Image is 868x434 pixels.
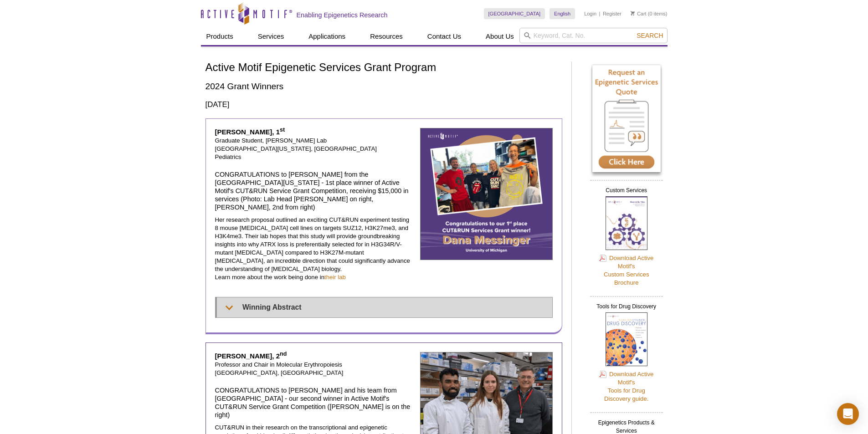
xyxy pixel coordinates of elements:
[584,10,596,17] a: Login
[205,80,562,92] h2: 2024 Grant Winners
[324,274,346,281] a: their lab
[603,10,621,17] a: Register
[217,297,552,317] summary: Winning Abstract
[215,352,287,360] strong: [PERSON_NAME], 2
[599,370,654,403] a: Download Active Motif'sTools for DrugDiscovery guide.
[252,28,290,45] a: Services
[631,10,647,17] a: Cart
[215,137,327,144] span: Graduate Student, [PERSON_NAME] Lab
[303,28,351,45] a: Applications
[215,170,414,211] h4: CONGRATULATIONS to [PERSON_NAME] from the [GEOGRAPHIC_DATA][US_STATE] - 1st place winner of Activ...
[484,8,545,19] a: [GEOGRAPHIC_DATA]
[215,153,241,160] span: Pediatrics
[215,145,377,152] span: [GEOGRAPHIC_DATA][US_STATE], [GEOGRAPHIC_DATA]
[201,28,239,45] a: Products
[297,11,388,19] h2: Enabling Epigenetics Research
[599,8,601,19] li: |
[590,296,663,312] h2: Tools for Drug Discovery
[215,216,414,281] p: Her research proposal outlined an exciting CUT&RUN experiment testing 8 mouse [MEDICAL_DATA] cell...
[280,127,285,133] sup: st
[599,254,654,287] a: Download Active Motif'sCustom ServicesBrochure
[215,361,342,368] span: Professor and Chair in Molecular Erythropoiesis
[606,312,647,366] img: Tools for Drug Discovery
[480,28,519,45] a: About Us
[631,11,635,15] img: Your Cart
[422,28,467,45] a: Contact Us
[634,31,666,40] button: Search
[280,351,287,357] sup: nd
[631,8,668,19] li: (0 items)
[205,61,562,75] h1: Active Motif Epigenetic Services Grant Program
[420,128,553,260] img: Dana Messinger
[606,196,647,250] img: Custom Services
[215,369,344,376] span: [GEOGRAPHIC_DATA], [GEOGRAPHIC_DATA]
[592,65,661,172] img: Request an Epigenetic Services Quote
[590,180,663,196] h2: Custom Services
[519,28,668,43] input: Keyword, Cat. No.
[215,128,285,136] strong: [PERSON_NAME], 1
[215,386,414,419] h4: CONGRATULATIONS to [PERSON_NAME] and his team from [GEOGRAPHIC_DATA] - our second winner in Activ...
[365,28,408,45] a: Resources
[637,32,663,39] span: Search
[837,403,859,425] div: Open Intercom Messenger
[550,8,575,19] a: English
[205,99,562,110] h3: [DATE]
